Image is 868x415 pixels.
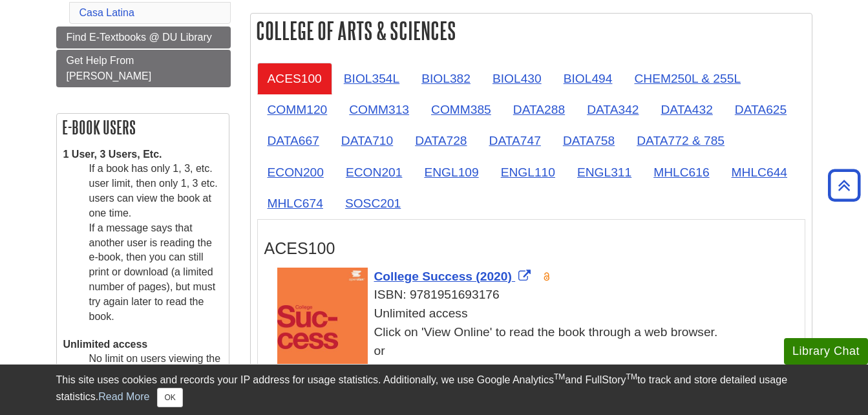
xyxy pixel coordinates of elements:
[264,239,798,258] h3: ACES100
[277,304,798,379] div: Unlimited access Click on 'View Online' to read the book through a web browser. or Click on 'Down...
[67,32,212,43] span: Find E-Textbooks @ DU Library
[577,94,649,125] a: DATA342
[626,125,735,156] a: DATA772 & 785
[374,270,535,283] a: Link opens in new window
[567,156,642,188] a: ENGL311
[411,63,481,94] a: BIOL382
[257,63,332,94] a: ACES100
[89,352,222,381] dd: No limit on users viewing the book at the same time.
[626,372,637,381] sup: TM
[157,388,182,407] button: Close
[784,338,868,365] button: Library Chat
[491,156,566,188] a: ENGL110
[421,94,502,125] a: COMM385
[257,156,334,188] a: ECON200
[56,27,231,48] a: Find E-Textbooks @ DU Library
[721,156,798,188] a: MHLC644
[56,50,231,87] a: Get Help From [PERSON_NAME]
[251,14,812,48] h2: College of Arts & Sciences
[823,176,865,194] a: Back to Top
[63,337,222,352] dt: Unlimited access
[57,114,229,141] h2: E-book Users
[277,286,798,304] div: ISBN: 9781951693176
[257,94,338,125] a: COMM120
[725,94,797,125] a: DATA625
[339,94,419,125] a: COMM313
[277,268,368,385] img: Cover Art
[335,156,412,188] a: ECON201
[479,125,551,156] a: DATA747
[650,94,723,125] a: DATA432
[482,63,552,94] a: BIOL430
[414,156,489,188] a: ENGL109
[331,125,403,156] a: DATA710
[553,63,623,94] a: BIOL494
[257,187,333,219] a: MHLC674
[554,372,565,381] sup: TM
[257,125,330,156] a: DATA667
[503,94,575,125] a: DATA288
[79,7,134,18] a: Casa Latina
[624,63,751,94] a: CHEM250L & 255L
[643,156,719,188] a: MHLC616
[63,147,222,162] dt: 1 User, 3 Users, Etc.
[98,391,149,402] a: Read More
[553,125,625,156] a: DATA758
[374,270,512,283] span: College Success (2020)
[333,63,410,94] a: BIOL354L
[89,162,222,324] dd: If a book has only 1, 3, etc. user limit, then only 1, 3 etc. users can view the book at one time...
[56,372,812,407] div: This site uses cookies and records your IP address for usage statistics. Additionally, we use Goo...
[542,271,552,282] img: Open Access
[405,125,477,156] a: DATA728
[335,187,411,219] a: SOSC201
[67,55,152,81] span: Get Help From [PERSON_NAME]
